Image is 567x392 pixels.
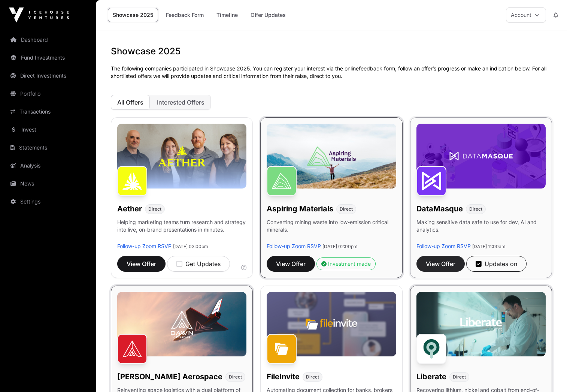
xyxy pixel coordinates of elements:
[9,7,69,22] img: Icehouse Ventures Logo
[117,334,147,364] img: Dawn Aerospace
[321,260,371,268] div: Investment made
[176,259,221,268] div: Get Updates
[306,374,319,380] span: Direct
[111,65,552,80] p: The following companies participated in Showcase 2025. You can register your interest via the onl...
[416,334,446,364] img: Liberate
[506,7,546,22] button: Account
[6,139,90,156] a: Statements
[117,256,166,272] button: View Offer
[212,8,243,22] a: Timeline
[416,243,471,249] a: Follow-up Zoom RSVP
[267,371,300,382] h1: FileInvite
[416,203,463,214] h1: DataMasque
[117,124,246,189] img: Aether-Banner.jpg
[267,218,396,242] p: Converting mining waste into low-emission critical minerals.
[6,157,90,174] a: Analysis
[117,218,246,242] p: Helping marketing teams turn research and strategy into live, on-brand presentations in minutes.
[6,103,90,120] a: Transactions
[476,259,517,268] div: Updates on
[108,8,158,22] a: Showcase 2025
[117,243,172,249] a: Follow-up Zoom RSVP
[6,85,90,102] a: Portfolio
[276,259,306,268] span: View Offer
[267,292,396,357] img: File-Invite-Banner.jpg
[151,95,211,110] button: Interested Offers
[117,166,147,196] img: Aether
[267,243,321,249] a: Follow-up Zoom RSVP
[111,45,552,57] h1: Showcase 2025
[6,193,90,210] a: Settings
[6,67,90,84] a: Direct Investments
[267,334,297,364] img: FileInvite
[267,124,396,189] img: Aspiring-Banner.jpg
[161,8,209,22] a: Feedback Form
[157,99,204,106] span: Interested Offers
[267,166,297,196] img: Aspiring Materials
[6,121,90,138] a: Invest
[6,49,90,66] a: Fund Investments
[322,244,358,249] span: [DATE] 02:00pm
[469,206,482,212] span: Direct
[416,292,546,357] img: Liberate-Banner.jpg
[453,374,466,380] span: Direct
[267,256,315,272] button: View Offer
[229,374,242,380] span: Direct
[117,203,142,214] h1: Aether
[111,95,150,110] button: All Offers
[173,244,208,249] span: [DATE] 03:00pm
[416,166,446,196] img: DataMasque
[6,31,90,48] a: Dashboard
[117,371,222,382] h1: [PERSON_NAME] Aerospace
[267,203,333,214] h1: Aspiring Materials
[530,356,567,392] iframe: Chat Widget
[359,65,395,72] a: feedback form
[316,257,376,270] button: Investment made
[167,256,230,272] button: Get Updates
[6,175,90,192] a: News
[117,292,246,357] img: Dawn-Banner.jpg
[416,371,446,382] h1: Liberate
[340,206,353,212] span: Direct
[472,244,506,249] span: [DATE] 11:00am
[416,218,546,242] p: Making sensitive data safe to use for dev, AI and analytics.
[426,259,455,268] span: View Offer
[127,259,156,268] span: View Offer
[117,99,143,106] span: All Offers
[466,256,527,272] button: Updates on
[416,256,465,272] button: View Offer
[416,124,546,189] img: DataMasque-Banner.jpg
[246,8,291,22] a: Offer Updates
[148,206,161,212] span: Direct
